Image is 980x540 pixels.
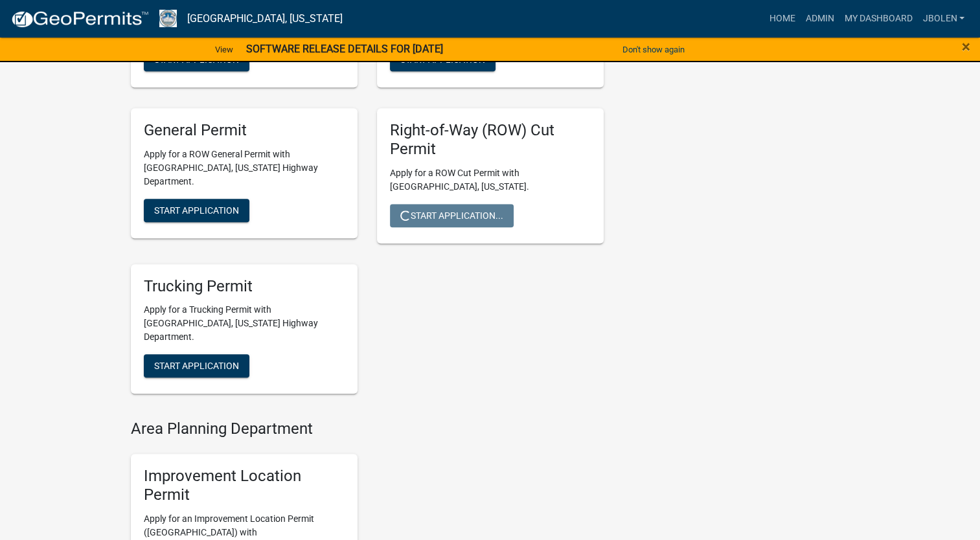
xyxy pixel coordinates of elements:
[144,354,249,377] button: Start Application
[839,6,917,31] a: My Dashboard
[400,210,503,220] span: Start Application...
[962,38,970,56] span: ×
[154,205,239,215] span: Start Application
[764,6,800,31] a: Home
[800,6,839,31] a: Admin
[390,166,591,194] p: Apply for a ROW Cut Permit with [GEOGRAPHIC_DATA], [US_STATE].
[144,467,345,504] h5: Improvement Location Permit
[154,361,239,371] span: Start Application
[154,54,239,65] span: Start Application
[144,148,345,188] p: Apply for a ROW General Permit with [GEOGRAPHIC_DATA], [US_STATE] Highway Department.
[390,204,514,227] button: Start Application...
[210,39,238,60] a: View
[187,8,343,30] a: [GEOGRAPHIC_DATA], [US_STATE]
[144,199,249,222] button: Start Application
[617,39,690,60] button: Don't show again
[917,6,970,31] a: jbolen
[131,420,604,438] h4: Area Planning Department
[144,277,345,296] h5: Trucking Permit
[962,39,970,54] button: Close
[390,121,591,159] h5: Right-of-Way (ROW) Cut Permit
[144,303,345,344] p: Apply for a Trucking Permit with [GEOGRAPHIC_DATA], [US_STATE] Highway Department.
[400,54,485,65] span: Start Application
[144,121,345,140] h5: General Permit
[246,43,443,55] strong: SOFTWARE RELEASE DETAILS FOR [DATE]
[159,10,177,27] img: Vigo County, Indiana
